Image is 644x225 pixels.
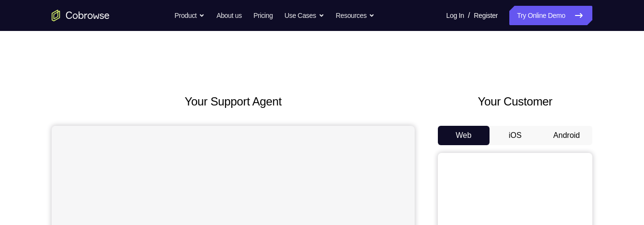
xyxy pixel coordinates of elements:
[474,6,498,25] a: Register
[336,6,375,25] button: Resources
[446,6,464,25] a: Log In
[438,93,592,110] h2: Your Customer
[468,10,470,21] span: /
[438,126,490,145] button: Web
[284,6,324,25] button: Use Cases
[509,6,592,25] a: Try Online Demo
[253,6,273,25] a: Pricing
[175,6,205,25] button: Product
[52,93,415,110] h2: Your Support Agent
[52,10,110,21] a: Go to the home page
[216,6,241,25] a: About us
[541,126,592,145] button: Android
[490,126,541,145] button: iOS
